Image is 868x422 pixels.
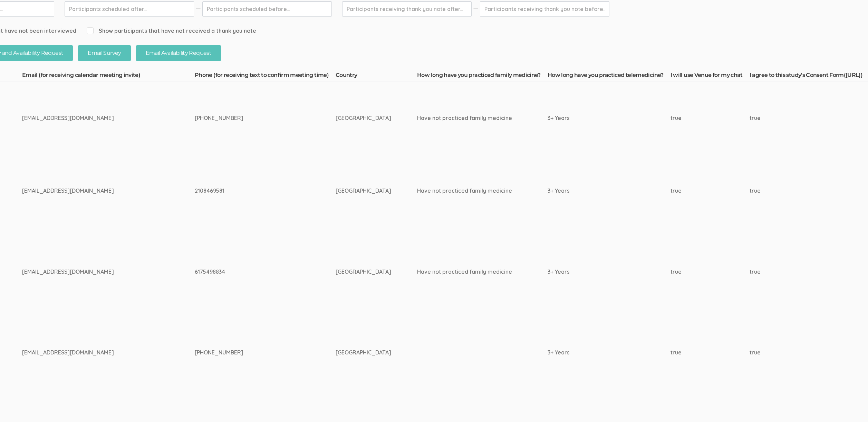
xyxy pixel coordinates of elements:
div: true [671,268,724,276]
div: 3+ Years [548,187,645,195]
div: [EMAIL_ADDRESS][DOMAIN_NAME] [22,349,169,356]
div: true [750,114,843,122]
th: Email (for receiving calendar meeting invite) [22,71,195,81]
input: Participants scheduled after... [65,1,194,17]
input: Participants receiving thank you note before... [480,1,609,17]
button: Email Availability Request [136,45,221,61]
div: Have not practiced family medicine [417,114,522,122]
span: Show participants that have not received a thank you note [87,27,256,35]
div: [GEOGRAPHIC_DATA] [336,114,391,122]
div: 6175498834 [195,268,310,276]
div: 3+ Years [548,349,645,356]
img: dash.svg [472,1,479,17]
th: How long have you practiced telemedicine? [548,71,671,81]
div: [EMAIL_ADDRESS][DOMAIN_NAME] [22,187,169,195]
div: true [750,268,843,276]
th: How long have you practiced family medicine? [417,71,548,81]
iframe: Chat Widget [833,389,868,422]
div: [PHONE_NUMBER] [195,114,310,122]
div: Have not practiced family medicine [417,187,522,195]
div: Have not practiced family medicine [417,268,522,276]
th: Phone (for receiving text to confirm meeting time) [195,71,336,81]
div: [GEOGRAPHIC_DATA] [336,349,391,356]
div: [EMAIL_ADDRESS][DOMAIN_NAME] [22,268,169,276]
div: [GEOGRAPHIC_DATA] [336,268,391,276]
input: Participants scheduled before... [202,1,332,17]
div: 3+ Years [548,114,645,122]
div: [PHONE_NUMBER] [195,349,310,356]
div: [GEOGRAPHIC_DATA] [336,187,391,195]
div: true [671,114,724,122]
div: true [750,349,843,356]
div: 3+ Years [548,268,645,276]
th: I will use Venue for my chat [671,71,750,81]
div: true [671,349,724,356]
input: Participants receiving thank you note after... [342,1,472,17]
div: true [671,187,724,195]
div: 2108469581 [195,187,310,195]
button: Email Survey [78,45,131,61]
div: [EMAIL_ADDRESS][DOMAIN_NAME] [22,114,169,122]
img: dash.svg [195,1,202,17]
div: true [750,187,843,195]
th: Country [336,71,417,81]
